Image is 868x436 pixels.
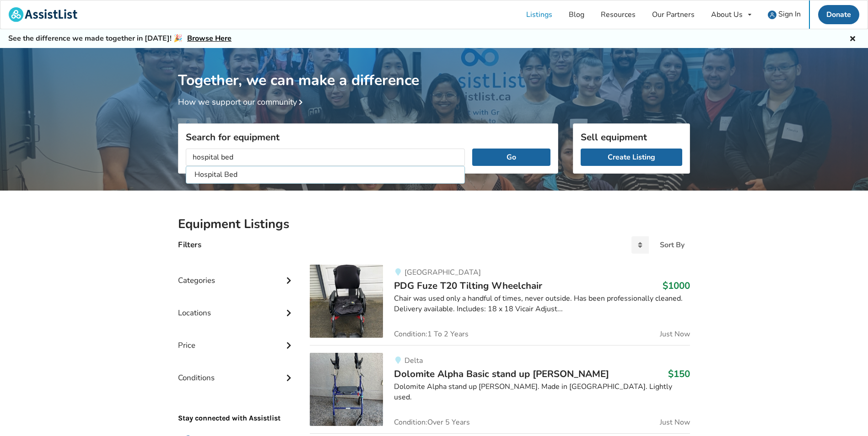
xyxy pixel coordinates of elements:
a: Blog [561,0,593,29]
div: Dolomite Alpha stand up [PERSON_NAME]. Made in [GEOGRAPHIC_DATA]. Lightly used. [394,382,690,403]
a: mobility-dolomite alpha basic stand up walkerDeltaDolomite Alpha Basic stand up [PERSON_NAME]$150... [310,345,690,433]
button: Go [472,149,550,166]
img: mobility-pdg fuze t20 tilting wheelchair [310,265,383,338]
img: assistlist-logo [9,7,77,22]
div: About Us [711,11,743,18]
h4: Filters [178,239,201,250]
span: Dolomite Alpha Basic stand up [PERSON_NAME] [394,367,609,380]
input: I am looking for... [186,149,465,166]
span: Just Now [660,330,690,338]
div: Chair was used only a handful of times, never outside. Has been professionally cleaned. Delivery ... [394,293,690,314]
span: Sign In [778,9,801,19]
h3: $150 [668,368,690,380]
a: Create Listing [581,149,682,166]
a: How we support our community [178,96,306,107]
div: Conditions [178,355,295,387]
a: Our Partners [644,0,703,29]
h2: Equipment Listings [178,216,690,232]
img: mobility-dolomite alpha basic stand up walker [310,353,383,426]
img: user icon [768,11,776,19]
a: Browse Here [187,33,232,43]
h5: See the difference we made together in [DATE]! 🎉 [8,34,232,43]
h3: Search for equipment [186,131,550,143]
div: Locations [178,290,295,322]
div: Sort By [660,241,685,249]
span: Condition: 1 To 2 Years [394,330,469,338]
span: Just Now [660,419,690,426]
span: Delta [404,356,423,366]
a: Donate [818,5,859,24]
h3: $1000 [663,280,690,292]
a: Resources [593,0,644,29]
h1: Together, we can make a difference [178,48,690,90]
span: PDG Fuze T20 Tilting Wheelchair [394,279,542,292]
a: mobility-pdg fuze t20 tilting wheelchair[GEOGRAPHIC_DATA]PDG Fuze T20 Tilting Wheelchair$1000Chai... [310,265,690,345]
p: Stay connected with Assistlist [178,388,295,424]
span: Condition: Over 5 Years [394,419,470,426]
a: user icon Sign In [760,0,809,29]
div: Price [178,322,295,355]
span: [GEOGRAPHIC_DATA] [404,267,481,277]
h3: Sell equipment [581,131,682,143]
li: Hospital Bed [188,167,463,182]
div: Categories [178,257,295,290]
a: Listings [518,0,561,29]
